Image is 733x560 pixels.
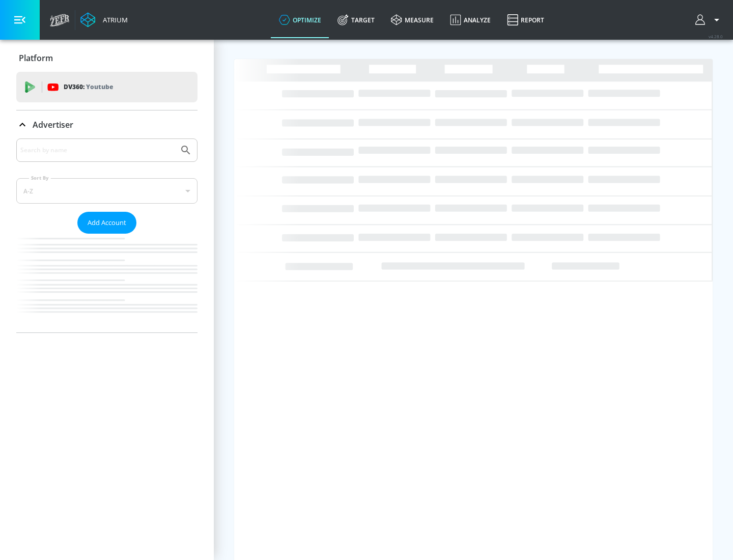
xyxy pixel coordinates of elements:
p: Platform [19,52,53,64]
span: v 4.28.0 [709,34,723,39]
div: Advertiser [16,110,198,139]
a: Report [499,2,552,38]
p: Youtube [86,81,113,92]
input: Search by name [20,144,175,157]
a: Atrium [80,12,128,27]
a: optimize [271,2,329,38]
div: A-Z [16,178,198,204]
div: Platform [16,44,198,72]
div: Atrium [99,15,128,24]
p: DV360: [64,81,113,93]
label: Sort By [29,175,51,181]
span: Add Account [88,217,126,229]
nav: list of Advertiser [16,234,198,332]
a: Target [329,2,383,38]
div: Advertiser [16,138,198,332]
button: Add Account [77,212,136,234]
a: Analyze [442,2,499,38]
p: Advertiser [33,119,73,130]
div: DV360: Youtube [16,72,198,102]
a: measure [383,2,442,38]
